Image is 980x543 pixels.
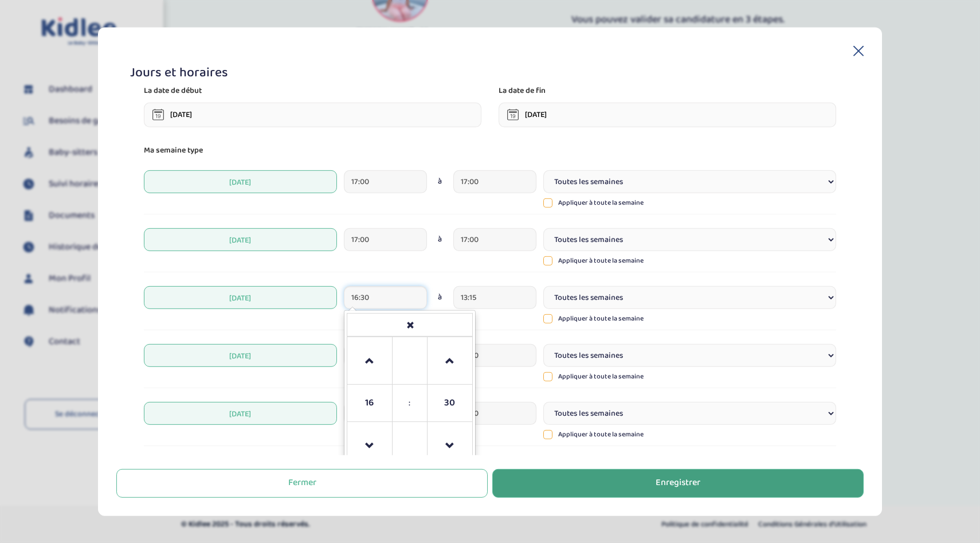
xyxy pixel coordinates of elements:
input: sélectionne une date [144,103,481,127]
td: : [392,384,427,421]
a: Decrement Hour [352,425,386,466]
p: Appliquer à toute la semaine [558,198,644,208]
span: Pick Hour [354,388,385,419]
span: Pick Minute [434,388,465,419]
span: à [438,175,442,187]
h1: Jours et horaires [130,65,850,79]
span: à [438,291,442,303]
p: La date de fin [499,84,546,97]
button: Fermer [116,469,488,498]
span: [DATE] [144,286,337,309]
input: heure de debut [344,286,427,309]
p: Appliquer à toute la semaine [558,372,644,382]
span: [DATE] [144,170,337,193]
input: heure de debut [344,170,427,193]
input: heure de debut [344,228,427,251]
div: Enregistrer [656,476,700,490]
p: Appliquer à toute la semaine [558,429,644,440]
input: heure de fin [453,402,536,425]
input: heure de fin [453,228,536,251]
p: Appliquer à toute la semaine [558,314,644,324]
span: [DATE] [144,228,337,251]
input: sélectionne une date [499,103,836,127]
span: [DATE] [144,402,337,425]
a: Decrement Minute [433,425,467,466]
span: [DATE] [144,344,337,367]
span: à [438,233,442,245]
button: Enregistrer [492,469,864,498]
p: Appliquer à toute la semaine [558,256,644,266]
input: heure de fin [453,170,536,193]
input: heure de fin [453,344,536,367]
a: Increment Minute [433,340,467,381]
a: Increment Hour [352,340,386,381]
a: Close the picker [347,317,474,336]
div: Fermer [288,476,316,490]
p: Ma semaine type [144,144,836,157]
p: La date de début [144,84,202,97]
input: heure de fin [453,286,536,309]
